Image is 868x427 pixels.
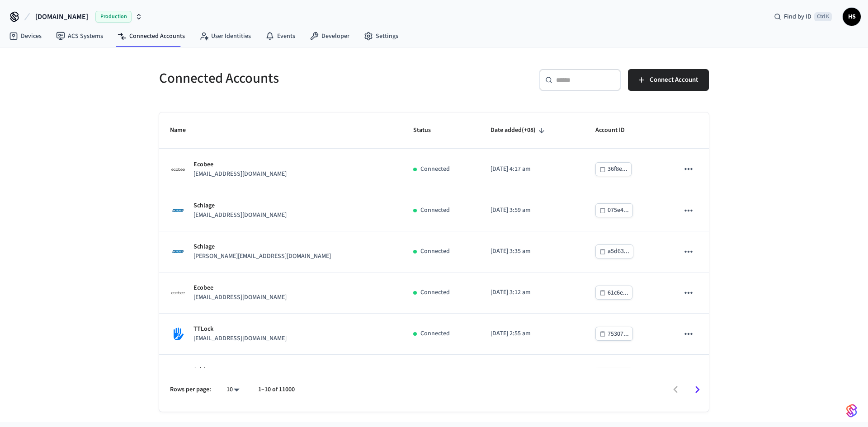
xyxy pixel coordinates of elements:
div: 10 [222,383,244,396]
p: [EMAIL_ADDRESS][DOMAIN_NAME] [193,293,287,302]
img: Schlage Logo, Square [170,202,186,219]
span: Status [413,123,443,137]
span: Connect Account [650,74,698,86]
button: HS [843,8,861,26]
span: HS [844,9,860,25]
p: [DATE] 3:59 am [491,206,574,215]
img: Schlage Logo, Square [170,244,186,260]
a: Developer [302,28,357,44]
span: Ctrl K [814,12,832,21]
p: Schlage [193,366,287,375]
span: Find by ID [784,12,811,21]
button: 075e4... [595,203,633,217]
p: [DATE] 2:55 am [491,329,574,338]
span: Date added(+08) [491,123,547,137]
p: 1–10 of 11000 [258,385,295,394]
span: Name [170,123,198,137]
p: Ecobee [193,283,287,293]
div: 75307... [608,328,629,340]
button: Go to next page [687,379,708,400]
div: 61c6e... [608,287,628,299]
p: Schlage [193,242,331,252]
p: [DATE] 3:35 am [491,247,574,256]
p: Schlage [193,201,287,211]
p: [EMAIL_ADDRESS][DOMAIN_NAME] [193,211,287,220]
p: [EMAIL_ADDRESS][DOMAIN_NAME] [193,169,287,179]
p: [DATE] 3:12 am [491,288,574,297]
a: Events [258,28,302,44]
a: Connected Accounts [110,28,192,44]
p: Connected [420,288,450,297]
span: [DOMAIN_NAME] [35,11,88,22]
button: Connect Account [628,69,709,91]
p: Ecobee [193,160,287,169]
a: ACS Systems [49,28,110,44]
div: 075e4... [608,205,629,216]
p: [PERSON_NAME][EMAIL_ADDRESS][DOMAIN_NAME] [193,252,331,261]
p: Rows per page: [170,385,211,394]
img: ecobee_logo_square [170,285,186,301]
p: TTLock [193,324,287,334]
p: [DATE] 4:17 am [491,164,574,174]
p: Connected [420,164,450,174]
button: 36f8e... [595,162,632,176]
span: Production [95,11,132,23]
a: Settings [357,28,406,44]
img: TTLock Logo, Square [170,326,186,342]
span: Account ID [595,123,637,137]
button: 61c6e... [595,286,632,300]
button: 75307... [595,327,633,341]
div: a5d63... [608,246,629,257]
a: Devices [2,28,49,44]
button: a5d63... [595,244,633,258]
img: SeamLogoGradient.69752ec5.svg [846,404,857,418]
p: [EMAIL_ADDRESS][DOMAIN_NAME] [193,334,287,343]
div: 36f8e... [608,164,627,175]
div: Find by IDCtrl K [767,9,839,25]
p: Connected [420,206,450,215]
h5: Connected Accounts [159,69,429,88]
p: Connected [420,329,450,338]
p: Connected [420,247,450,256]
img: Schlage Logo, Square [170,367,186,383]
a: User Identities [192,28,258,44]
img: ecobee_logo_square [170,161,186,178]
